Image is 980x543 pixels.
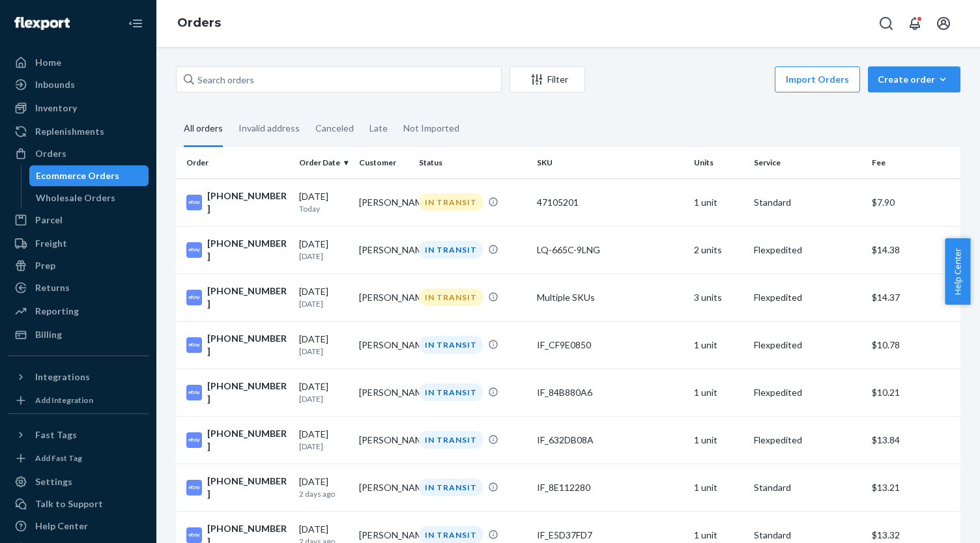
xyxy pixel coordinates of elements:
[510,66,585,92] button: Filter
[689,369,749,416] td: 1 unit
[35,56,61,69] div: Home
[186,380,289,406] div: [PHONE_NUMBER]
[176,147,294,178] th: Order
[775,66,860,92] button: Import Orders
[8,471,149,492] a: Settings
[689,464,749,511] td: 1 unit
[299,285,349,309] div: [DATE]
[177,16,221,30] a: Orders
[35,370,90,383] div: Integrations
[537,244,684,257] div: LQ-665C-9LNG
[299,333,349,357] div: [DATE]
[186,189,289,216] div: [PHONE_NUMBER]
[294,147,354,178] th: Order Date
[867,321,960,369] td: $10.78
[537,386,684,399] div: IF_84B880A6
[186,285,289,311] div: [PHONE_NUMBER]
[35,497,103,510] div: Talk to Support
[186,332,289,358] div: [PHONE_NUMBER]
[299,393,349,404] p: [DATE]
[299,190,349,214] div: [DATE]
[299,475,349,499] div: [DATE]
[35,259,55,272] div: Prep
[867,273,960,321] td: $14.37
[35,78,75,91] div: Inbounds
[689,416,749,464] td: 1 unit
[354,226,414,273] td: [PERSON_NAME]
[8,451,149,466] a: Add Fast Tag
[354,416,414,464] td: [PERSON_NAME]
[867,369,960,416] td: $10.21
[8,52,149,73] a: Home
[8,324,149,345] a: Billing
[689,178,749,226] td: 1 unit
[8,494,149,514] a: Talk to Support
[35,237,67,250] div: Freight
[35,520,88,533] div: Help Center
[8,233,149,254] a: Freight
[689,147,749,178] th: Units
[315,111,354,145] div: Canceled
[867,416,960,464] td: $13.84
[299,380,349,404] div: [DATE]
[868,66,960,92] button: Create order
[238,111,300,145] div: Invalid address
[186,475,289,501] div: [PHONE_NUMBER]
[299,488,349,499] p: 2 days ago
[299,251,349,262] p: [DATE]
[754,196,861,209] p: Standard
[35,102,77,115] div: Inventory
[419,241,483,258] div: IN TRANSIT
[537,434,684,447] div: IF_632DB08A
[36,169,119,182] div: Ecommerce Orders
[8,255,149,276] a: Prep
[35,475,72,488] div: Settings
[8,121,149,142] a: Replenishments
[8,425,149,445] button: Fast Tags
[532,273,689,321] td: Multiple SKUs
[754,339,861,352] p: Flexpedited
[749,147,867,178] th: Service
[878,73,951,86] div: Create order
[689,321,749,369] td: 1 unit
[867,147,960,178] th: Fee
[754,244,861,257] p: Flexpedited
[537,196,684,209] div: 47105201
[167,5,231,42] ol: breadcrumbs
[14,17,70,30] img: Flexport logo
[414,147,532,178] th: Status
[8,98,149,118] a: Inventory
[754,529,861,542] p: Standard
[29,165,149,186] a: Ecommerce Orders
[184,111,223,147] div: All orders
[35,395,93,406] div: Add Integration
[419,383,483,401] div: IN TRANSIT
[902,10,928,36] button: Open notifications
[299,428,349,452] div: [DATE]
[8,277,149,298] a: Returns
[510,73,584,86] div: Filter
[29,188,149,208] a: Wholesale Orders
[873,10,899,36] button: Open Search Box
[354,273,414,321] td: [PERSON_NAME]
[35,328,62,341] div: Billing
[8,367,149,387] button: Integrations
[354,321,414,369] td: [PERSON_NAME]
[867,464,960,511] td: $13.21
[35,305,79,318] div: Reporting
[8,516,149,536] a: Help Center
[299,441,349,452] p: [DATE]
[537,529,684,542] div: IF_E5D37FD7
[354,178,414,226] td: [PERSON_NAME]
[186,237,289,263] div: [PHONE_NUMBER]
[122,10,149,36] button: Close Navigation
[945,238,970,305] span: Help Center
[8,301,149,322] a: Reporting
[689,226,749,273] td: 2 units
[354,464,414,511] td: [PERSON_NAME]
[186,427,289,453] div: [PHONE_NUMBER]
[689,273,749,321] td: 3 units
[35,452,82,464] div: Add Fast Tag
[35,214,63,227] div: Parcel
[930,10,957,36] button: Open account menu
